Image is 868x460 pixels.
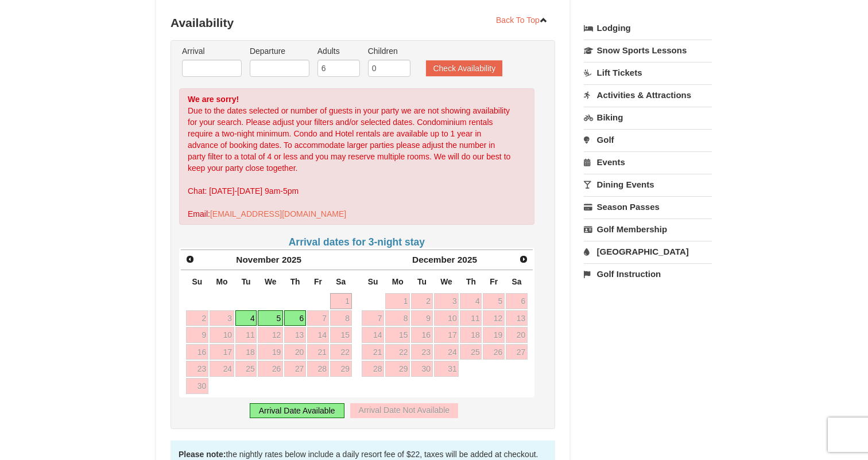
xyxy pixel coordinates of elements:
span: Thursday [290,277,300,286]
a: 28 [362,361,384,377]
a: 16 [186,344,208,360]
a: 29 [385,361,410,377]
div: Arrival Date Not Available [350,403,458,418]
span: Tuesday [242,277,251,286]
a: 14 [362,327,384,343]
a: 14 [307,327,329,343]
label: Departure [250,45,309,57]
a: 22 [385,344,410,360]
a: 5 [483,293,505,309]
a: 12 [258,327,283,343]
a: 13 [506,310,528,326]
span: Wednesday [440,277,452,286]
a: 2 [186,310,208,326]
a: 9 [411,310,433,326]
a: 15 [385,327,410,343]
a: 17 [434,327,459,343]
label: Arrival [182,45,242,57]
a: 28 [307,361,329,377]
a: Lift Tickets [584,62,712,83]
a: 15 [330,327,352,343]
a: 21 [307,344,329,360]
a: 29 [330,361,352,377]
span: Wednesday [265,277,277,286]
a: 6 [506,293,528,309]
span: Sunday [192,277,202,286]
span: Friday [490,277,498,286]
span: Monday [392,277,404,286]
a: 30 [411,361,433,377]
a: Next [516,251,532,267]
a: 17 [210,344,234,360]
a: 12 [483,310,505,326]
a: 1 [330,293,352,309]
a: Golf Instruction [584,263,712,284]
a: 5 [258,310,283,326]
span: 2025 [458,255,477,264]
a: 24 [210,361,234,377]
strong: Please note: [179,450,226,459]
a: 7 [362,310,384,326]
a: 24 [434,344,459,360]
a: 11 [460,310,482,326]
a: 18 [460,327,482,343]
a: 25 [235,361,257,377]
span: Thursday [466,277,476,286]
a: Events [584,151,712,173]
span: November [236,255,279,264]
label: Children [368,45,410,57]
label: Adults [317,45,360,57]
a: Golf Membership [584,219,712,240]
a: 27 [506,344,528,360]
span: Sunday [368,277,378,286]
a: 16 [411,327,433,343]
a: Prev [182,251,198,267]
a: Season Passes [584,196,712,217]
a: 4 [235,310,257,326]
a: 26 [483,344,505,360]
a: 6 [284,310,306,326]
a: 2 [411,293,433,309]
a: 19 [258,344,283,360]
a: 20 [284,344,306,360]
h3: Availability [170,11,555,34]
a: 1 [385,293,410,309]
a: 27 [284,361,306,377]
div: Due to the dates selected or number of guests in your party we are not showing availability for y... [179,88,534,225]
a: 30 [186,378,208,394]
a: Back To Top [489,11,555,29]
a: 3 [434,293,459,309]
a: 10 [210,327,234,343]
span: Friday [314,277,322,286]
a: 23 [186,361,208,377]
a: 26 [258,361,283,377]
strong: We are sorry! [188,95,239,104]
a: 13 [284,327,306,343]
span: December [412,255,455,264]
a: Activities & Attractions [584,84,712,106]
a: 10 [434,310,459,326]
a: Dining Events [584,174,712,195]
a: 19 [483,327,505,343]
a: 22 [330,344,352,360]
span: Saturday [512,277,522,286]
span: Prev [185,255,195,264]
a: [EMAIL_ADDRESS][DOMAIN_NAME] [210,209,346,219]
h4: Arrival dates for 3-night stay [179,236,534,248]
a: 11 [235,327,257,343]
span: Tuesday [417,277,427,286]
a: 7 [307,310,329,326]
a: 23 [411,344,433,360]
a: 21 [362,344,384,360]
span: Next [519,255,528,264]
span: Saturday [336,277,346,286]
a: Lodging [584,18,712,38]
a: 25 [460,344,482,360]
a: 4 [460,293,482,309]
a: 31 [434,361,459,377]
a: 8 [330,310,352,326]
a: 20 [506,327,528,343]
a: 18 [235,344,257,360]
a: 9 [186,327,208,343]
div: Arrival Date Available [250,403,344,418]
